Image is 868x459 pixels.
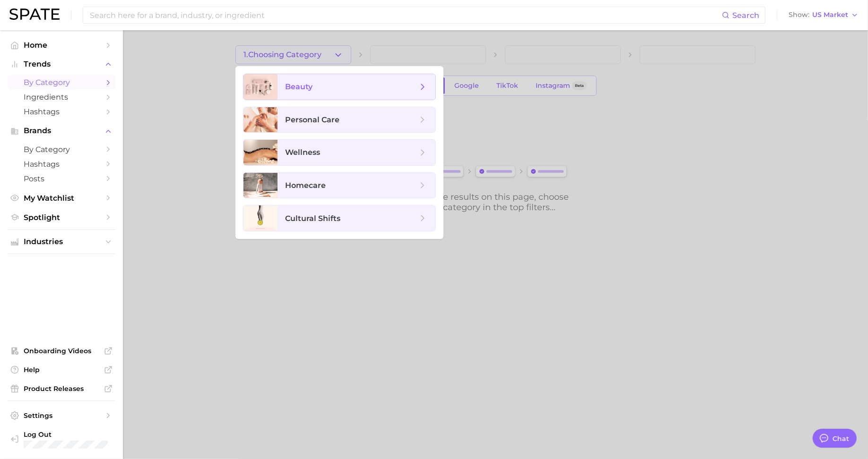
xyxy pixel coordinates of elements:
[24,160,99,169] span: Hashtags
[24,145,99,154] span: by Category
[24,238,99,246] span: Industries
[24,93,99,102] span: Ingredients
[8,90,115,104] a: Ingredients
[24,384,99,393] span: Product Releases
[24,430,176,439] span: Log Out
[285,115,339,124] span: personal care
[789,12,809,17] span: Show
[8,75,115,90] a: by Category
[8,344,115,358] a: Onboarding Videos
[24,78,99,87] span: by Category
[812,12,848,17] span: US Market
[235,66,443,239] ul: 1.Choosing Category
[8,38,115,52] a: Home
[24,194,99,203] span: My Watchlist
[285,181,326,190] span: homecare
[24,213,99,222] span: Spotlight
[24,411,99,420] span: Settings
[8,124,115,138] button: Brands
[8,57,115,71] button: Trends
[9,8,60,20] img: SPATE
[24,41,99,50] span: Home
[732,11,759,20] span: Search
[8,382,115,396] a: Product Releases
[24,347,99,355] span: Onboarding Videos
[24,174,99,183] span: Posts
[8,142,115,157] a: by Category
[285,82,312,91] span: beauty
[8,171,115,186] a: Posts
[24,365,99,374] span: Help
[8,235,115,249] button: Industries
[8,427,115,452] a: Log out. Currently logged in with e-mail karolina.bakalarova@hourglasscosmetics.com.
[285,214,340,223] span: cultural shifts
[8,104,115,119] a: Hashtags
[786,9,861,21] button: ShowUS Market
[24,107,99,116] span: Hashtags
[8,157,115,171] a: Hashtags
[8,408,115,423] a: Settings
[8,191,115,205] a: My Watchlist
[89,7,722,23] input: Search here for a brand, industry, or ingredient
[285,148,320,157] span: wellness
[24,60,99,68] span: Trends
[8,210,115,225] a: Spotlight
[24,127,99,135] span: Brands
[8,363,115,377] a: Help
